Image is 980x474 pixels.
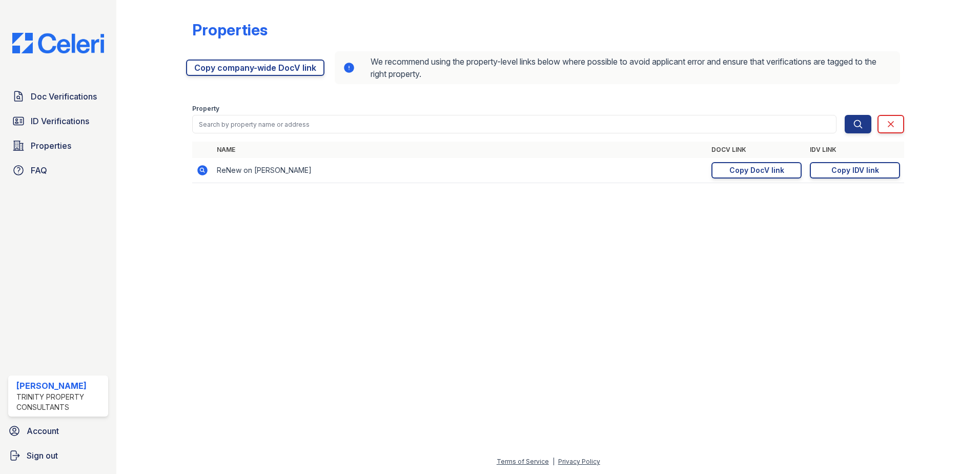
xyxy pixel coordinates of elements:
span: ID Verifications [31,115,89,127]
label: Property [192,105,219,113]
a: Terms of Service [497,458,549,465]
a: Copy DocV link [711,162,802,179]
div: | [553,458,555,465]
a: ID Verifications [8,111,108,131]
a: Doc Verifications [8,86,108,107]
span: Properties [31,140,71,152]
div: Copy IDV link [831,165,879,175]
a: Copy company-wide DocV link [186,60,324,76]
span: Account [27,425,59,437]
th: IDV Link [806,142,904,158]
div: [PERSON_NAME] [16,380,104,392]
span: Sign out [27,449,58,462]
span: FAQ [31,164,47,176]
th: Name [213,142,707,158]
a: Account [4,421,112,441]
a: Sign out [4,445,112,466]
td: ReNew on [PERSON_NAME] [213,158,707,183]
div: Copy DocV link [729,165,784,175]
img: CE_Logo_Blue-a8612792a0a2168367f1c8372b55b34899dd931a85d93a1a3d3e32e68fde9ad4.png [4,33,112,53]
div: Trinity Property Consultants [16,392,104,412]
div: We recommend using the property-level links below where possible to avoid applicant error and ens... [335,51,900,84]
th: DocV Link [707,142,806,158]
div: Properties [192,21,268,39]
a: FAQ [8,160,108,181]
a: Properties [8,135,108,156]
span: Doc Verifications [31,90,97,103]
a: Privacy Policy [558,458,600,465]
input: Search by property name or address [192,115,836,133]
a: Copy IDV link [810,162,900,179]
